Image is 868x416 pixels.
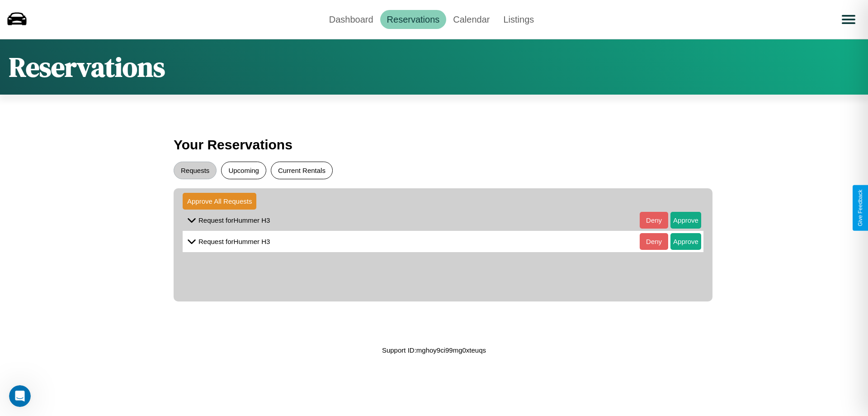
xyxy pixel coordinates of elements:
p: Request for Hummer H3 [198,235,270,248]
button: Open menu [836,7,861,32]
button: Approve [670,233,701,250]
a: Listings [496,10,541,29]
button: Current Rentals [271,162,333,179]
button: Upcoming [221,162,266,179]
a: Dashboard [322,10,380,29]
button: Approve All Requests [183,193,256,210]
div: Give Feedback [857,190,863,226]
a: Calendar [446,10,496,29]
button: Requests [174,162,217,179]
button: Approve [670,212,701,229]
p: Support ID: mghoy9ci99mg0xteuqs [382,344,486,356]
button: Deny [640,233,668,250]
iframe: Intercom live chat [9,385,31,407]
button: Deny [640,212,668,229]
a: Reservations [380,10,447,29]
h3: Your Reservations [174,133,694,157]
h1: Reservations [9,48,165,86]
p: Request for Hummer H3 [198,214,270,226]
